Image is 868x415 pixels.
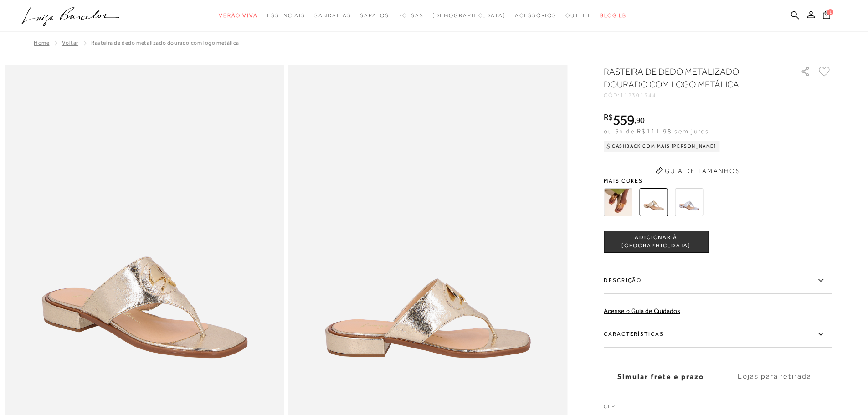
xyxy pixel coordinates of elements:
span: Acessórios [515,12,556,19]
div: CÓD: [604,92,786,98]
span: RASTEIRA DE DEDO METALIZADO DOURADO COM LOGO METÁLICA [91,40,239,46]
span: BLOG LB [600,12,627,19]
a: BLOG LB [600,7,627,24]
img: RASTEIRA DE DEDO EM COURO CARAMELO COM LOGO METÁLICA [604,188,632,216]
span: Bolsas [398,12,424,19]
span: 559 [613,112,634,128]
span: Sapatos [360,12,389,19]
label: Lojas para retirada [718,364,832,389]
i: , [634,116,645,124]
label: Características [604,321,832,348]
span: ou 5x de R$111,98 sem juros [604,128,709,135]
a: categoryNavScreenReaderText [398,7,424,24]
span: Essenciais [267,12,305,19]
a: Home [34,40,49,46]
label: CEP [604,402,832,415]
button: ADICIONAR À [GEOGRAPHIC_DATA] [604,231,709,253]
h1: RASTEIRA DE DEDO METALIZADO DOURADO COM LOGO METÁLICA [604,65,775,91]
a: categoryNavScreenReaderText [267,7,305,24]
a: Voltar [62,40,78,46]
span: 90 [636,115,645,125]
span: ADICIONAR À [GEOGRAPHIC_DATA] [604,234,708,250]
a: categoryNavScreenReaderText [219,7,258,24]
label: Descrição [604,267,832,294]
span: [DEMOGRAPHIC_DATA] [432,12,506,19]
span: Verão Viva [219,12,258,19]
span: Outlet [565,12,591,19]
div: Cashback com Mais [PERSON_NAME] [604,141,720,152]
a: categoryNavScreenReaderText [360,7,389,24]
a: categoryNavScreenReaderText [314,7,351,24]
button: 1 [820,10,833,22]
span: 112301544 [620,92,657,98]
i: R$ [604,113,613,121]
img: RASTEIRA DE DEDO METALIZADO DOURADO COM LOGO METÁLICA [639,188,668,216]
a: Acesse o Guia de Cuidados [604,307,680,314]
a: noSubCategoriesText [432,7,506,24]
label: Simular frete e prazo [604,364,718,389]
span: Mais cores [604,178,832,184]
img: RASTEIRA DE DEDO METALIZADO PRATA COM LOGO METÁLICA [675,188,703,216]
span: 1 [827,9,833,15]
a: categoryNavScreenReaderText [515,7,556,24]
a: categoryNavScreenReaderText [565,7,591,24]
button: Guia de Tamanhos [652,164,743,178]
span: Sandálias [314,12,351,19]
